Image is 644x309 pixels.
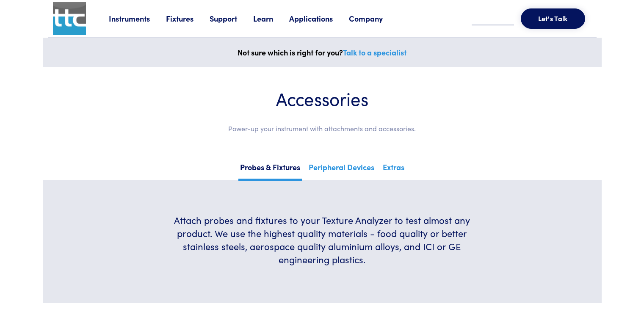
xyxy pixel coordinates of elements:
[68,123,576,134] p: Power-up your instrument with attachments and accessories.
[289,13,349,24] a: Applications
[238,160,302,181] a: Probes & Fixtures
[68,87,576,110] h1: Accessories
[210,13,253,24] a: Support
[521,8,585,29] button: Let's Talk
[109,13,166,24] a: Instruments
[349,13,399,24] a: Company
[48,46,597,59] p: Not sure which is right for you?
[307,160,376,179] a: Peripheral Devices
[253,13,289,24] a: Learn
[166,13,210,24] a: Fixtures
[163,214,481,266] h6: Attach probes and fixtures to your Texture Analyzer to test almost any product. We use the highes...
[343,47,406,58] a: Talk to a specialist
[53,2,86,35] img: ttc_logo_1x1_v1.0.png
[381,160,406,179] a: Extras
